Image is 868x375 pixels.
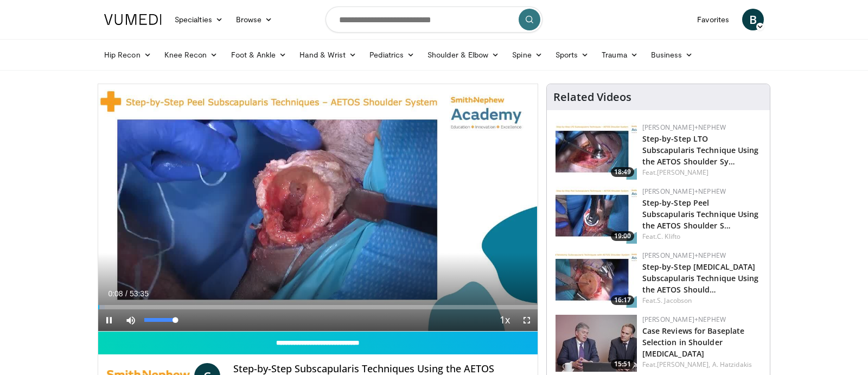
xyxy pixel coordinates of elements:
[325,7,542,33] input: Search topics, interventions
[125,289,127,298] span: /
[98,44,158,66] a: Hip Recon
[225,44,293,66] a: Foot & Ankle
[98,305,538,309] div: Progress Bar
[657,232,680,241] a: C. Klifto
[642,360,761,370] div: Feat.
[104,14,162,25] img: VuMedi Logo
[506,44,548,66] a: Spine
[516,309,538,331] button: Fullscreen
[611,167,634,177] span: 18:49
[556,187,637,244] img: b20f33db-e2ef-4fba-9ed7-2022b8b6c9a2.150x105_q85_crop-smart_upscale.jpg
[556,251,637,308] img: ca45cbb5-4e2d-4a89-993c-d0571e41d102.150x105_q85_crop-smart_upscale.jpg
[644,44,700,66] a: Business
[657,360,710,369] a: [PERSON_NAME],
[712,360,752,369] a: A. Hatzidakis
[657,296,692,305] a: S. Jacobson
[556,187,637,244] a: 19:00
[642,232,761,241] div: Feat.
[363,44,421,66] a: Pediatrics
[611,295,634,305] span: 16:17
[691,9,736,30] a: Favorites
[229,9,279,30] a: Browse
[556,315,637,372] a: 15:51
[556,315,637,372] img: f00e741d-fb3a-4d21-89eb-19e7839cb837.150x105_q85_crop-smart_upscale.jpg
[657,168,709,177] a: [PERSON_NAME]
[98,309,120,331] button: Pause
[98,84,538,332] video-js: Video Player
[595,44,644,66] a: Trauma
[120,309,142,331] button: Mute
[642,326,745,359] a: Case Reviews for Baseplate Selection in Shoulder [MEDICAL_DATA]
[144,318,175,322] div: Volume Level
[611,231,634,241] span: 19:00
[421,44,506,66] a: Shoulder & Elbow
[642,134,759,167] a: Step-by-Step LTO Subscapularis Technique Using the AETOS Shoulder Sy…
[549,44,596,66] a: Sports
[553,91,631,104] h4: Related Videos
[642,251,726,260] a: [PERSON_NAME]+Nephew
[130,289,149,298] span: 53:35
[108,289,123,298] span: 0:08
[642,123,726,132] a: [PERSON_NAME]+Nephew
[642,296,761,306] div: Feat.
[556,251,637,308] a: 16:17
[642,315,726,324] a: [PERSON_NAME]+Nephew
[642,168,761,177] div: Feat.
[556,123,637,180] img: 5fb50d2e-094e-471e-87f5-37e6246062e2.150x105_q85_crop-smart_upscale.jpg
[293,44,363,66] a: Hand & Wrist
[642,198,759,231] a: Step-by-Step Peel Subscapularis Technique Using the AETOS Shoulder S…
[642,187,726,196] a: [PERSON_NAME]+Nephew
[611,359,634,369] span: 15:51
[158,44,225,66] a: Knee Recon
[642,262,759,295] a: Step-by-Step [MEDICAL_DATA] Subscapularis Technique Using the AETOS Should…
[168,9,229,30] a: Specialties
[494,309,516,331] button: Playback Rate
[742,9,764,30] a: B
[556,123,637,180] a: 18:49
